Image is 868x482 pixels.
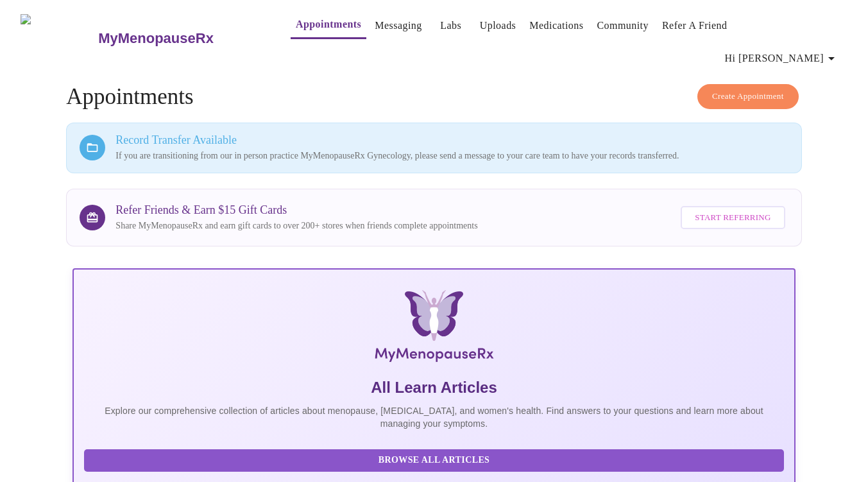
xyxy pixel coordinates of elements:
[97,16,265,61] a: MyMenopauseRx
[475,13,522,39] button: Uploads
[84,377,783,398] h5: All Learn Articles
[84,454,787,465] a: Browse All Articles
[480,17,516,35] a: Uploads
[430,13,472,39] button: Labs
[291,12,366,39] button: Appointments
[115,219,477,232] p: Share MyMenopauseRx and earn gift cards to over 200+ stores when friends complete appointments
[725,49,839,67] span: Hi [PERSON_NAME]
[66,84,801,110] h4: Appointments
[84,404,783,430] p: Explore our comprehensive collection of articles about menopause, [MEDICAL_DATA], and women's hea...
[192,290,675,367] img: MyMenopauseRx Logo
[662,17,728,35] a: Refer a Friend
[97,452,770,469] span: Browse All Articles
[115,133,788,147] h3: Record Transfer Available
[115,203,477,217] h3: Refer Friends & Earn $15 Gift Cards
[370,13,427,39] button: Messaging
[720,46,844,71] button: Hi [PERSON_NAME]
[375,17,421,35] a: Messaging
[115,150,788,162] p: If you are transitioning from our in person practice MyMenopauseRx Gynecology, please send a mess...
[529,17,583,35] a: Medications
[681,206,785,230] button: Start Referring
[98,30,214,47] h3: MyMenopauseRx
[697,84,799,109] button: Create Appointment
[21,14,97,62] img: MyMenopauseRx Logo
[677,200,788,236] a: Start Referring
[84,449,783,472] button: Browse All Articles
[591,13,654,39] button: Community
[712,89,784,104] span: Create Appointment
[440,17,461,35] a: Labs
[597,17,649,35] a: Community
[524,13,588,39] button: Medications
[657,13,733,39] button: Refer a Friend
[296,15,361,33] a: Appointments
[695,211,770,225] span: Start Referring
